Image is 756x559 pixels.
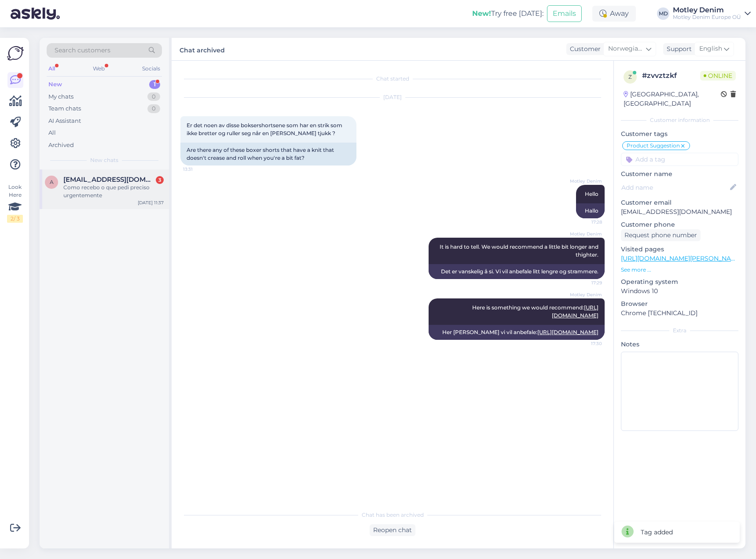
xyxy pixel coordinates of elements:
span: Motley Denim [569,178,602,184]
p: Customer name [621,169,738,179]
div: Look Here [7,183,23,223]
img: Askly Logo [7,45,24,62]
p: Browser [621,299,738,309]
p: [EMAIL_ADDRESS][DOMAIN_NAME] [621,207,738,217]
div: My chats [48,92,73,101]
span: Product Suggestion [627,143,680,148]
span: Here is something we would recommend: [472,304,598,319]
span: Online [700,71,736,81]
span: 17:30 [569,340,602,347]
input: Add a tag [621,153,738,166]
div: Her [PERSON_NAME] vi vil anbefale: [429,325,605,340]
div: [GEOGRAPHIC_DATA], [GEOGRAPHIC_DATA] [624,90,721,108]
span: New chats [90,156,118,164]
span: Norwegian Bokmål [608,44,644,54]
p: Visited pages [621,245,738,254]
span: armandobatalha8@gmail.com [63,176,155,184]
label: Chat archived [180,43,225,55]
input: Add name [621,183,728,192]
div: AI Assistant [48,117,81,125]
div: Team chats [48,104,81,113]
div: 3 [156,176,164,184]
div: 2 / 3 [7,215,23,223]
div: MD [657,7,669,20]
div: Tag added [641,528,673,537]
div: Customer [566,44,601,54]
div: Away [592,6,636,22]
div: Archived [48,141,74,150]
p: Customer email [621,198,738,207]
span: Motley Denim [569,291,602,298]
div: # zvvztzkf [642,70,700,81]
div: 1 [149,80,160,89]
p: Windows 10 [621,287,738,296]
div: Extra [621,327,738,335]
div: Como recebo o que pedi preciso urgentemente [63,184,164,199]
div: Socials [140,63,162,74]
span: a [50,179,54,185]
span: 17:29 [569,279,602,286]
div: All [48,129,56,137]
div: Det er vanskelig å si. Vi vil anbefale litt lengre og strammere. [429,264,605,279]
a: Motley DenimMotley Denim Europe OÜ [673,7,751,21]
div: 0 [147,92,160,101]
p: Customer tags [621,129,738,139]
span: English [699,44,722,54]
a: [URL][DOMAIN_NAME] [537,329,598,335]
div: Motley Denim Europe OÜ [673,14,741,21]
div: Web [91,63,106,74]
span: Hello [585,191,598,197]
div: Chat started [180,75,605,83]
p: See more ... [621,266,738,274]
div: 0 [147,104,160,113]
p: Customer phone [621,220,738,229]
span: Search customers [55,46,110,55]
span: Chat has been archived [362,511,424,519]
span: It is hard to tell. We would recommend a little bit longer and thighter. [440,243,600,258]
button: Emails [547,5,582,22]
p: Chrome [TECHNICAL_ID] [621,309,738,318]
a: [URL][DOMAIN_NAME][PERSON_NAME] [621,254,742,262]
span: Motley Denim [569,231,602,237]
p: Notes [621,340,738,349]
div: Motley Denim [673,7,741,14]
div: Reopen chat [370,524,415,536]
div: Are there any of these boxer shorts that have a knit that doesn't crease and roll when you're a b... [180,143,356,165]
div: Customer information [621,116,738,124]
div: Support [663,44,692,54]
span: 17:28 [569,219,602,225]
div: [DATE] 11:37 [138,199,164,206]
div: Request phone number [621,229,701,241]
p: Operating system [621,277,738,287]
b: New! [472,9,491,18]
div: All [47,63,57,74]
div: New [48,80,62,89]
span: 13:31 [183,166,216,173]
div: [DATE] [180,93,605,101]
span: Er det noen av disse boksershortsene som har en strik som ikke bretter og ruller seg når en [PERS... [187,122,344,136]
div: Hallo [576,203,605,218]
span: z [628,74,632,80]
div: Try free [DATE]: [472,8,543,19]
